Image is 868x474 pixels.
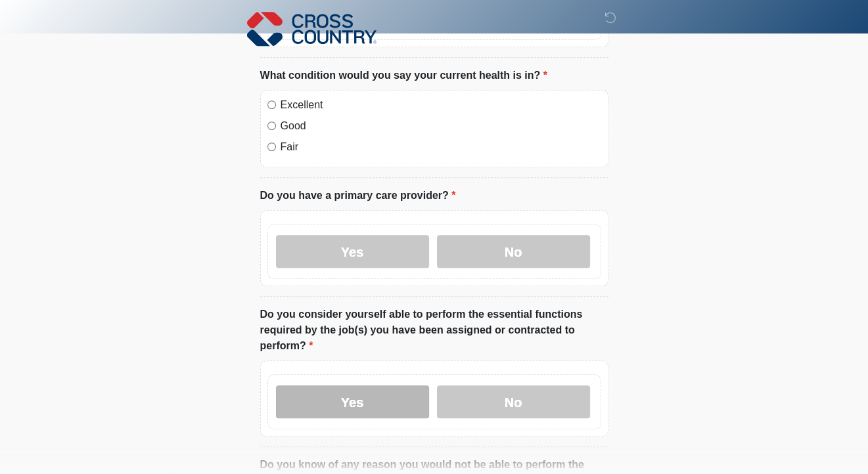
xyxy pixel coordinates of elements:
label: No [437,385,590,418]
label: Yes [276,385,429,418]
label: Yes [276,235,429,268]
label: No [437,235,590,268]
label: Do you have a primary care provider? [260,188,456,204]
input: Good [267,121,276,130]
label: What condition would you say your current health is in? [260,68,547,83]
img: Cross Country Logo [247,10,377,48]
input: Fair [267,142,276,151]
label: Good [281,118,601,134]
input: Excellent [267,100,276,109]
label: Fair [281,139,601,155]
label: Do you consider yourself able to perform the essential functions required by the job(s) you have ... [260,307,608,354]
label: Excellent [281,97,601,113]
